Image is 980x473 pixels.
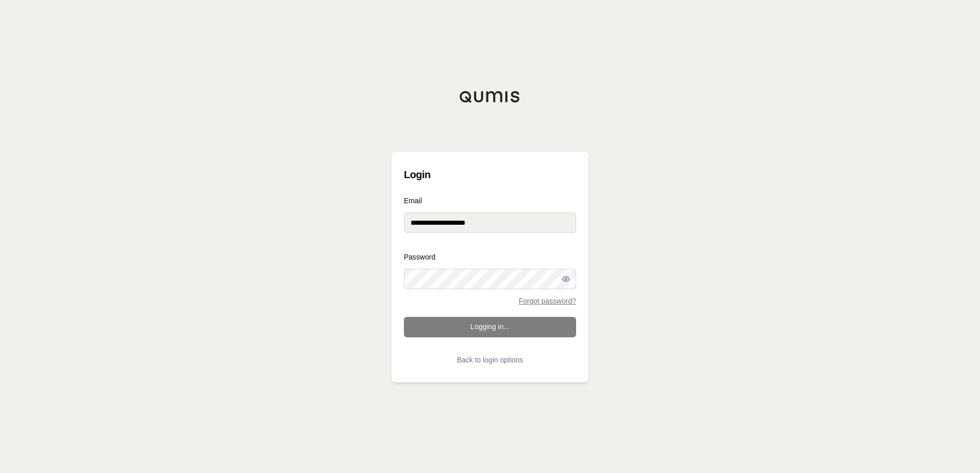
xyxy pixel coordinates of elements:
h3: Login [404,164,576,185]
img: Qumis [459,91,521,103]
label: Email [404,197,576,204]
a: Forgot password? [519,297,576,305]
label: Password [404,253,576,261]
button: Back to login options [404,350,576,370]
